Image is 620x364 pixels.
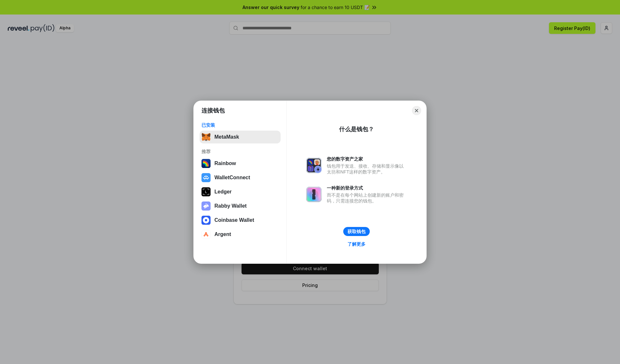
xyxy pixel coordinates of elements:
[201,173,211,182] img: svg+xml,%3Csvg%20width%3D%2228%22%20height%3D%2228%22%20viewBox%3D%220%200%2028%2028%22%20fill%3D...
[200,171,281,184] button: WalletConnect
[201,159,211,168] img: svg+xml,%3Csvg%20width%3D%22120%22%20height%3D%22120%22%20viewBox%3D%220%200%20120%20120%22%20fil...
[327,156,407,162] div: 您的数字资产之家
[214,189,232,195] div: Ledger
[327,192,407,204] div: 而不是在每个网站上创建新的账户和密码，只需连接您的钱包。
[200,214,281,227] button: Coinbase Wallet
[201,230,211,239] img: svg+xml,%3Csvg%20width%3D%2228%22%20height%3D%2228%22%20viewBox%3D%220%200%2028%2028%22%20fill%3D...
[201,149,279,154] div: 推荐
[214,134,239,140] div: MetaMask
[306,158,322,173] img: svg+xml,%3Csvg%20xmlns%3D%22http%3A%2F%2Fwww.w3.org%2F2000%2Fsvg%22%20fill%3D%22none%22%20viewBox...
[200,131,281,143] button: MetaMask
[201,216,211,225] img: svg+xml,%3Csvg%20width%3D%2228%22%20height%3D%2228%22%20viewBox%3D%220%200%2028%2028%22%20fill%3D...
[327,185,407,191] div: 一种新的登录方式
[327,163,407,175] div: 钱包用于发送、接收、存储和显示像以太坊和NFT这样的数字资产。
[201,107,225,114] h1: 连接钱包
[200,228,281,241] button: Argent
[201,202,211,211] img: svg+xml,%3Csvg%20xmlns%3D%22http%3A%2F%2Fwww.w3.org%2F2000%2Fsvg%22%20fill%3D%22none%22%20viewBox...
[200,200,281,212] button: Rabby Wallet
[201,187,211,196] img: svg+xml,%3Csvg%20xmlns%3D%22http%3A%2F%2Fwww.w3.org%2F2000%2Fsvg%22%20width%3D%2228%22%20height%3...
[306,187,322,202] img: svg+xml,%3Csvg%20xmlns%3D%22http%3A%2F%2Fwww.w3.org%2F2000%2Fsvg%22%20fill%3D%22none%22%20viewBox...
[214,175,250,181] div: WalletConnect
[201,133,211,142] img: svg+xml,%3Csvg%20fill%3D%22none%22%20height%3D%2233%22%20viewBox%3D%220%200%2035%2033%22%20width%...
[347,241,366,247] div: 了解更多
[339,125,374,133] div: 什么是钱包？
[201,122,279,128] div: 已安装
[200,185,281,198] button: Ledger
[344,240,369,248] a: 了解更多
[347,229,366,234] div: 获取钱包
[412,106,421,115] button: Close
[214,231,231,237] div: Argent
[200,157,281,170] button: Rainbow
[214,203,247,209] div: Rabby Wallet
[214,217,254,223] div: Coinbase Wallet
[343,227,370,236] button: 获取钱包
[214,161,236,166] div: Rainbow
